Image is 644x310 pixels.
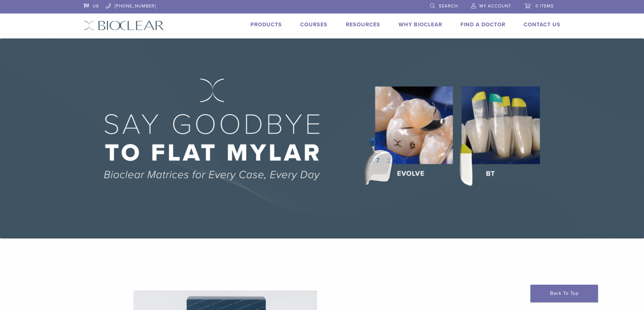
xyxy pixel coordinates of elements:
[346,21,380,28] a: Resources
[251,21,282,28] a: Products
[300,21,328,28] a: Courses
[460,21,505,28] a: Find A Doctor
[84,21,164,30] img: Bioclear
[399,21,442,28] a: Why Bioclear
[439,3,458,9] span: Search
[535,3,554,9] span: 0 items
[530,285,598,302] a: Back To Top
[479,3,511,9] span: My Account
[524,21,560,28] a: Contact Us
